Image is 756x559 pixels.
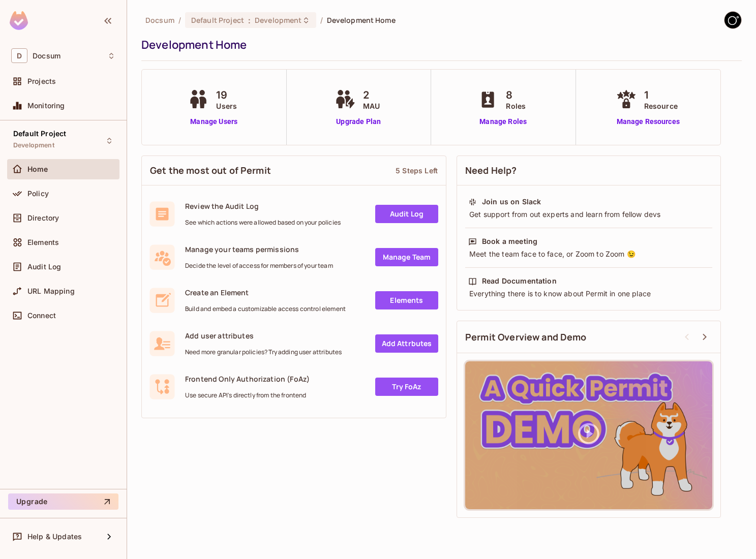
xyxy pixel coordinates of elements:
[475,116,531,127] a: Manage Roles
[332,116,385,127] a: Upgrade Plan
[255,15,301,25] span: Development
[27,77,56,85] span: Projects
[185,288,346,297] span: Create an Element
[724,12,741,28] img: GitStart-Docsum
[13,130,66,138] span: Default Project
[468,289,709,299] div: Everything there is to know about Permit in one place
[27,238,59,246] span: Elements
[185,305,346,313] span: Build and embed a customizable access control element
[465,164,517,177] span: Need Help?
[363,101,380,111] span: MAU
[33,52,61,60] span: Workspace: Docsum
[396,166,438,175] div: 5 Steps Left
[216,101,237,111] span: Users
[10,11,28,30] img: SReyMgAAAABJRU5ErkJggg==
[8,493,118,510] button: Upgrade
[27,214,59,222] span: Directory
[185,348,342,356] span: Need more granular policies? Try adding user attributes
[468,209,709,220] div: Get support from out experts and learn from fellow devs
[191,15,244,25] span: Default Project
[644,87,678,103] span: 1
[185,391,310,399] span: Use secure API's directly from the frontend
[482,236,537,246] div: Book a meeting
[375,248,438,266] a: Manage Team
[27,287,75,295] span: URL Mapping
[185,219,341,227] span: See which actions were allowed based on your policies
[375,378,438,396] a: Try FoAz
[248,16,251,24] span: :
[185,244,333,254] span: Manage your teams permissions
[185,201,341,211] span: Review the Audit Log
[614,116,683,127] a: Manage Resources
[178,15,181,25] li: /
[185,262,333,270] span: Decide the level of access for members of your team
[216,87,237,103] span: 19
[320,15,323,25] li: /
[141,37,737,52] div: Development Home
[375,205,438,223] a: Audit Log
[27,102,65,110] span: Monitoring
[363,87,380,103] span: 2
[465,331,587,344] span: Permit Overview and Demo
[644,101,678,111] span: Resource
[13,141,54,149] span: Development
[185,331,342,340] span: Add user attributes
[482,276,557,286] div: Read Documentation
[27,312,56,320] span: Connect
[11,48,27,63] span: D
[482,197,541,207] div: Join us on Slack
[27,165,48,173] span: Home
[327,15,396,25] span: Development Home
[186,116,242,127] a: Manage Users
[506,101,526,111] span: Roles
[145,15,174,25] span: the active workspace
[150,164,271,177] span: Get the most out of Permit
[375,334,438,353] a: Add Attrbutes
[185,374,310,384] span: Frontend Only Authorization (FoAz)
[27,533,82,541] span: Help & Updates
[506,87,526,103] span: 8
[468,249,709,259] div: Meet the team face to face, or Zoom to Zoom 😉
[27,190,49,198] span: Policy
[27,263,61,271] span: Audit Log
[375,291,438,309] a: Elements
